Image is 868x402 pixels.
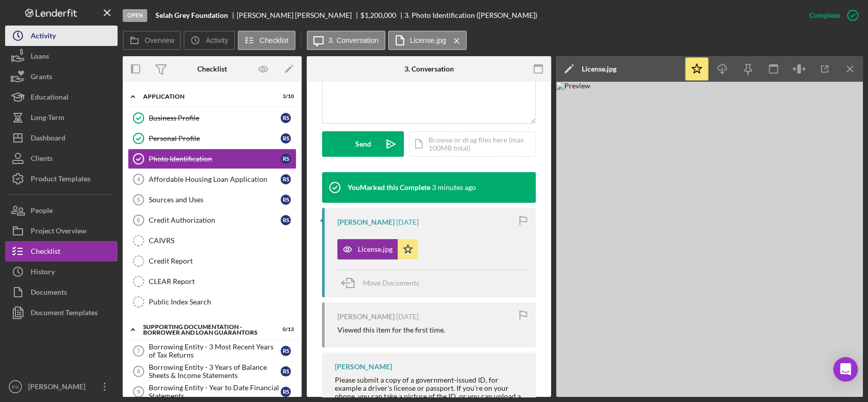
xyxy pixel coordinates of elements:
[5,262,118,282] button: History
[360,11,396,19] span: $1,200,000
[404,11,537,19] div: 3. Photo Identification ([PERSON_NAME])
[5,46,118,66] button: Loans
[31,46,49,69] div: Loans
[184,31,235,50] button: Activity
[137,217,140,223] tspan: 6
[337,239,418,259] button: License.jpg
[363,278,419,287] span: Move Documents
[149,298,296,306] div: Public Index Search
[128,210,296,230] a: 6Credit AuthorizationRS
[149,277,296,286] div: CLEAR Report
[337,218,395,226] div: [PERSON_NAME]
[281,346,291,356] div: R S
[5,169,118,189] a: Product Templates
[149,196,281,204] div: Sources and Uses
[31,148,53,171] div: Clients
[31,282,67,305] div: Documents
[281,133,291,144] div: R S
[128,230,296,251] a: CAIVRS
[128,251,296,271] a: Credit Report
[281,195,291,205] div: R S
[31,87,68,110] div: Educational
[307,31,385,50] button: 3. Conversation
[128,271,296,292] a: CLEAR Report
[31,221,86,244] div: Project Overview
[31,302,98,325] div: Document Templates
[335,363,392,371] div: [PERSON_NAME]
[337,313,395,321] div: [PERSON_NAME]
[149,237,296,245] div: CAIVRS
[128,169,296,190] a: 4Affordable Housing Loan ApplicationRS
[5,87,118,107] button: Educational
[5,302,118,323] a: Document Templates
[276,326,294,333] div: 0 / 13
[833,357,858,382] div: Open Intercom Messenger
[404,65,453,73] div: 3. Conversation
[128,190,296,210] a: 5Sources and UsesRS
[396,313,419,321] time: 2025-09-27 15:31
[31,107,64,130] div: Long-Term
[149,175,281,183] div: Affordable Housing Loan Application
[337,270,429,296] button: Move Documents
[582,65,616,73] div: License.jpg
[197,65,227,73] div: Checklist
[31,262,55,285] div: History
[5,200,118,221] button: People
[358,245,393,253] div: License.jpg
[31,169,90,192] div: Product Templates
[809,5,840,26] div: Complete
[128,108,296,128] a: Business ProfileRS
[276,93,294,100] div: 3 / 10
[5,66,118,87] a: Grants
[149,114,281,122] div: Business Profile
[5,282,118,302] button: Documents
[149,343,281,359] div: Borrowing Entity - 3 Most Recent Years of Tax Returns
[26,376,92,399] div: [PERSON_NAME]
[237,11,360,19] div: [PERSON_NAME] [PERSON_NAME]
[355,131,371,157] div: Send
[5,128,118,148] button: Dashboard
[281,113,291,123] div: R S
[155,11,228,19] b: Selah Grey Foundation
[137,176,141,182] tspan: 4
[281,154,291,164] div: R S
[5,26,118,46] button: Activity
[281,366,291,376] div: R S
[322,131,404,157] button: Send
[149,155,281,163] div: Photo Identification
[128,341,296,361] a: 7Borrowing Entity - 3 Most Recent Years of Tax ReturnsRS
[5,376,118,397] button: PS[PERSON_NAME]
[260,36,289,44] label: Checklist
[388,31,467,50] button: License.jpg
[137,348,140,354] tspan: 7
[5,221,118,241] a: Project Overview
[128,382,296,402] a: 9Borrowing Entity - Year to Date Financial StatementsRS
[348,183,430,192] div: You Marked this Complete
[149,134,281,143] div: Personal Profile
[149,216,281,224] div: Credit Authorization
[137,368,140,374] tspan: 8
[128,128,296,149] a: Personal ProfileRS
[128,361,296,382] a: 8Borrowing Entity - 3 Years of Balance Sheets & Income StatementsRS
[12,384,19,390] text: PS
[329,36,379,44] label: 3. Conversation
[238,31,295,50] button: Checklist
[143,93,268,100] div: Application
[143,324,268,336] div: Supporting Documentation - Borrower and Loan Guarantors
[31,241,60,264] div: Checklist
[556,82,863,397] img: Preview
[799,5,863,26] button: Complete
[337,326,445,334] div: Viewed this item for the first time.
[149,363,281,380] div: Borrowing Entity - 3 Years of Balance Sheets & Income Statements
[5,107,118,128] button: Long-Term
[281,387,291,397] div: R S
[5,148,118,169] button: Clients
[5,241,118,262] a: Checklist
